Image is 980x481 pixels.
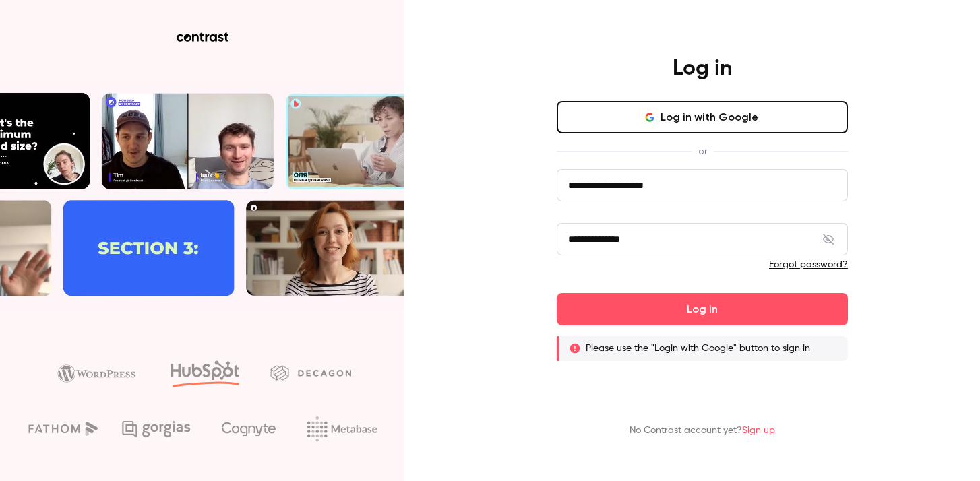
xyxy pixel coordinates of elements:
[557,293,848,325] button: Log in
[769,260,848,269] a: Forgot password?
[630,424,775,438] p: No Contrast account yet?
[557,101,848,133] button: Log in with Google
[586,342,810,355] p: Please use the "Login with Google" button to sign in
[692,144,714,158] span: or
[270,365,351,380] img: decagon
[673,55,732,82] h4: Log in
[742,426,775,435] a: Sign up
